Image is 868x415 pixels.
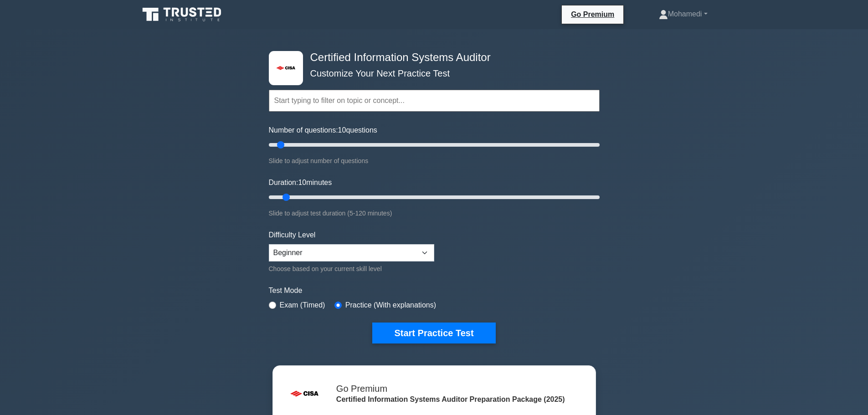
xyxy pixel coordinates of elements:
span: 10 [338,126,346,134]
a: Mohamedi [637,5,729,23]
div: Slide to adjust number of questions [269,155,600,166]
label: Duration: minutes [269,177,332,188]
label: Exam (Timed) [280,300,325,311]
span: 10 [298,179,306,186]
div: Choose based on your current skill level [269,263,434,274]
h4: Certified Information Systems Auditor [307,51,555,64]
button: Start Practice Test [372,323,495,343]
div: Slide to adjust test duration (5-120 minutes) [269,208,600,219]
label: Number of questions: questions [269,125,377,136]
a: Go Premium [565,9,620,20]
label: Test Mode [269,285,600,296]
label: Practice (With explanations) [345,300,436,311]
input: Start typing to filter on topic or concept... [269,90,600,112]
label: Difficulty Level [269,230,316,241]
